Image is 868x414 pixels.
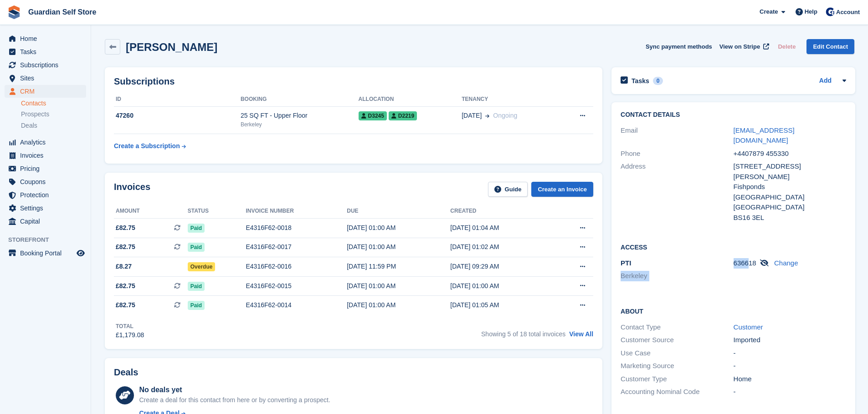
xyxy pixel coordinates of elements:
th: Amount [114,204,188,219]
button: Delete [774,39,799,54]
span: Capital [20,215,75,228]
div: E4316F62-0018 [246,223,347,233]
span: Create [760,7,778,16]
span: Subscriptions [20,59,75,71]
div: Address [621,161,733,223]
span: Deals [21,121,37,130]
span: Help [805,7,817,16]
a: Create a Subscription [114,138,186,155]
a: Customer [734,323,763,331]
a: menu [5,72,86,85]
li: Berkeley [621,271,733,281]
div: 25 SQ FT - Upper Floor [241,111,359,120]
a: Create an Invoice [531,182,593,197]
span: Protection [20,189,75,201]
span: Showing 5 of 18 total invoices [481,330,565,338]
a: menu [5,45,86,58]
h2: Subscriptions [114,76,593,87]
span: 636618 [734,259,756,267]
div: [DATE] 01:00 AM [347,300,450,310]
span: Sites [20,72,75,85]
span: [DATE] [462,111,482,120]
h2: About [621,306,846,315]
div: E4316F62-0015 [246,281,347,291]
a: Contacts [21,99,86,108]
a: menu [5,175,86,188]
div: +4407879 455330 [734,149,846,159]
h2: Access [621,242,846,251]
div: [DATE] 01:00 AM [347,242,450,252]
div: [DATE] 11:59 PM [347,262,450,271]
div: [DATE] 01:00 AM [450,281,553,291]
div: Use Case [621,348,733,359]
th: Invoice number [246,204,347,219]
div: [STREET_ADDRESS][PERSON_NAME] [734,161,846,182]
span: Overdue [188,262,216,271]
div: No deals yet [139,384,330,395]
th: Due [347,204,450,219]
a: View on Stripe [716,39,771,54]
div: - [734,348,846,359]
span: Storefront [8,235,91,244]
div: Phone [621,149,733,159]
span: Paid [188,282,205,291]
h2: Deals [114,367,138,378]
div: Fishponds [734,182,846,192]
a: menu [5,162,86,175]
a: View All [569,330,593,338]
h2: [PERSON_NAME] [126,41,217,53]
a: menu [5,189,86,201]
th: Booking [241,92,359,107]
a: Edit Contact [806,39,854,54]
a: Add [819,76,832,86]
h2: Contact Details [621,111,846,119]
span: CRM [20,85,75,98]
span: Analytics [20,136,75,149]
th: Status [188,204,246,219]
span: Tasks [20,45,75,58]
div: BS16 3EL [734,213,846,223]
a: Deals [21,121,86,130]
div: [DATE] 01:00 AM [347,223,450,233]
span: D2219 [389,111,417,120]
div: 0 [653,77,663,85]
div: - [734,361,846,371]
a: menu [5,32,86,45]
a: menu [5,247,86,259]
span: Coupons [20,175,75,188]
div: [DATE] 01:00 AM [347,281,450,291]
span: £82.75 [116,300,135,310]
a: [EMAIL_ADDRESS][DOMAIN_NAME] [734,126,795,145]
span: Pricing [20,162,75,175]
div: E4316F62-0017 [246,242,347,252]
a: Prospects [21,110,86,119]
span: £82.75 [116,223,135,233]
div: Customer Type [621,374,733,384]
div: Customer Source [621,335,733,345]
div: 47260 [114,111,241,120]
div: [DATE] 01:02 AM [450,242,553,252]
span: PTI [621,259,631,267]
th: Tenancy [462,92,560,107]
a: Guide [488,182,528,197]
button: Sync payment methods [646,39,712,54]
a: Guardian Self Store [25,5,100,20]
div: - [734,387,846,397]
a: menu [5,149,86,162]
div: Imported [734,335,846,345]
div: Create a deal for this contact from here or by converting a prospect. [139,395,330,405]
div: [DATE] 01:04 AM [450,223,553,233]
span: Prospects [21,110,49,119]
span: Ongoing [493,112,517,119]
span: Paid [188,243,205,252]
span: Home [20,32,75,45]
span: £82.75 [116,242,135,252]
a: menu [5,136,86,149]
div: Create a Subscription [114,141,180,151]
span: View on Stripe [719,42,760,51]
th: ID [114,92,241,107]
div: Contact Type [621,322,733,333]
div: E4316F62-0016 [246,262,347,271]
span: Invoices [20,149,75,162]
span: Account [836,8,860,17]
